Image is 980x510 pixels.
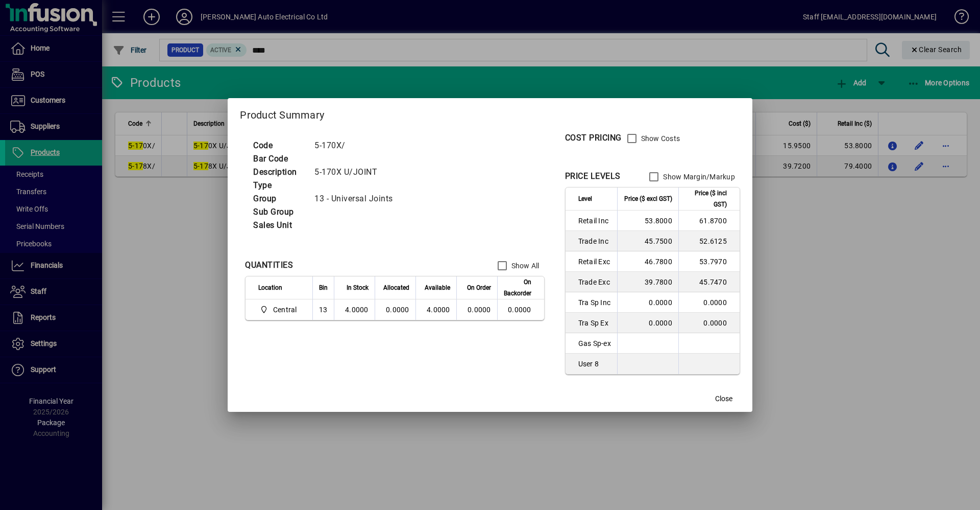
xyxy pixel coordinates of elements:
[248,166,309,179] td: Description
[578,277,611,287] span: Trade Exc
[617,231,678,251] td: 45.7500
[661,172,735,182] label: Show Margin/Markup
[319,282,328,293] span: Bin
[312,299,334,320] td: 13
[578,236,611,246] span: Trade Inc
[309,166,405,179] td: 5-170X U/JOINT
[248,139,309,152] td: Code
[383,282,409,293] span: Allocated
[578,338,611,349] span: Gas Sp-ex
[565,132,622,144] div: COST PRICING
[468,306,491,314] span: 0.0000
[578,359,611,369] span: User 8
[497,299,544,320] td: 0.0000
[678,211,740,231] td: 61.8700
[678,272,740,292] td: 45.7470
[248,152,309,166] td: Bar Code
[578,297,611,308] span: Tra Sp Inc
[228,98,752,128] h2: Product Summary
[678,251,740,272] td: 53.7970
[258,282,282,293] span: Location
[375,299,415,320] td: 0.0000
[624,193,672,204] span: Price ($ excl GST)
[617,272,678,292] td: 39.7800
[248,205,309,219] td: Sub Group
[467,282,491,293] span: On Order
[425,282,450,293] span: Available
[245,259,293,271] div: QUANTITIES
[578,216,611,226] span: Retail Inc
[617,313,678,333] td: 0.0000
[309,139,405,152] td: 5-170X/
[617,251,678,272] td: 46.7800
[347,282,369,293] span: In Stock
[415,299,456,320] td: 4.0000
[248,219,309,232] td: Sales Unit
[678,231,740,251] td: 52.6125
[678,313,740,333] td: 0.0000
[509,261,540,271] label: Show All
[685,188,727,210] span: Price ($ incl GST)
[639,133,680,144] label: Show Costs
[578,318,611,328] span: Tra Sp Ex
[248,192,309,205] td: Group
[617,211,678,231] td: 53.8000
[258,304,301,316] span: Central
[309,192,405,205] td: 13 - Universal Joints
[273,305,297,315] span: Central
[678,292,740,313] td: 0.0000
[334,299,375,320] td: 4.0000
[578,257,611,267] span: Retail Exc
[578,193,592,204] span: Level
[565,170,621,182] div: PRICE LEVELS
[248,179,309,192] td: Type
[715,393,732,404] span: Close
[617,292,678,313] td: 0.0000
[707,389,740,408] button: Close
[504,276,531,299] span: On Backorder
